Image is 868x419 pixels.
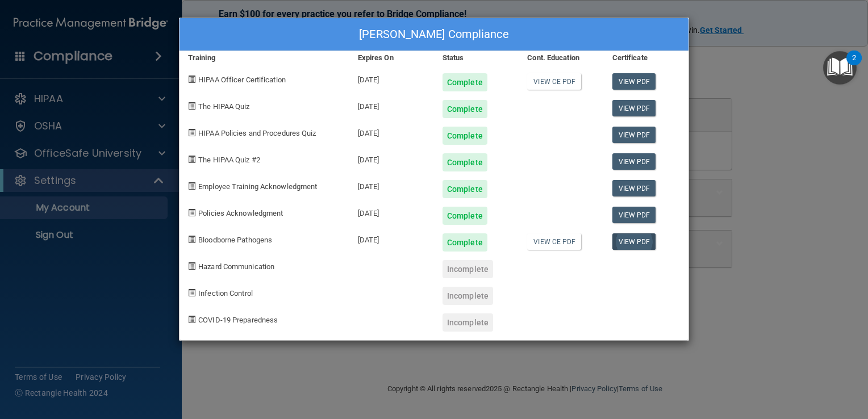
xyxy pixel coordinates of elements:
[612,180,656,196] a: View PDF
[443,207,487,225] div: Complete
[349,198,434,225] div: [DATE]
[612,153,656,170] a: View PDF
[349,145,434,171] div: [DATE]
[349,118,434,145] div: [DATE]
[434,51,519,65] div: Status
[349,65,434,91] div: [DATE]
[443,260,493,278] div: Incomplete
[198,236,272,244] span: Bloodborne Pathogens
[443,153,487,171] div: Complete
[198,209,283,217] span: Policies Acknowledgment
[198,102,249,111] span: The HIPAA Quiz
[198,262,274,271] span: Hazard Communication
[198,182,317,191] span: Employee Training Acknowledgment
[527,233,581,250] a: View CE PDF
[349,225,434,252] div: [DATE]
[198,156,260,164] span: The HIPAA Quiz #2
[443,180,487,198] div: Complete
[349,171,434,198] div: [DATE]
[612,73,656,90] a: View PDF
[852,58,856,73] div: 2
[198,76,286,84] span: HIPAA Officer Certification
[198,316,278,324] span: COVID-19 Preparedness
[443,73,487,91] div: Complete
[443,287,493,305] div: Incomplete
[443,100,487,118] div: Complete
[180,18,688,51] div: [PERSON_NAME] Compliance
[349,91,434,118] div: [DATE]
[612,207,656,223] a: View PDF
[823,51,857,85] button: Open Resource Center, 2 new notifications
[604,51,688,65] div: Certificate
[198,289,253,298] span: Infection Control
[443,233,487,252] div: Complete
[612,127,656,143] a: View PDF
[349,51,434,65] div: Expires On
[198,129,316,137] span: HIPAA Policies and Procedures Quiz
[443,127,487,145] div: Complete
[443,313,493,332] div: Incomplete
[612,233,656,250] a: View PDF
[527,73,581,90] a: View CE PDF
[519,51,603,65] div: Cont. Education
[180,51,349,65] div: Training
[612,100,656,116] a: View PDF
